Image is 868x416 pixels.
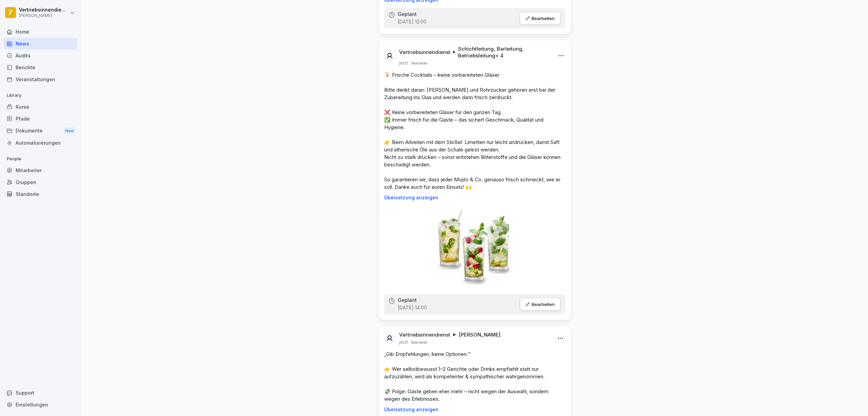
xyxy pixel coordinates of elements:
[399,331,450,338] p: Vertriebsinnendienst
[3,125,77,137] a: DokumenteNew
[3,73,77,85] a: Veranstaltungen
[384,195,565,200] p: Übersetzung anzeigen
[3,164,77,176] a: Mitarbeiter
[399,60,408,66] p: jetzt
[384,71,565,191] p: 🍹 Frische Cocktails – keine vorbereiteten Gläser Bitte denkt daran: [PERSON_NAME] und Rohrzucker ...
[398,12,417,17] p: Geplant
[3,153,77,164] p: People
[428,206,521,289] img: pe9uevr02u1h7hvonj6ll102.png
[398,18,427,25] p: [DATE] 12:00
[3,137,77,149] a: Automatisierungen
[3,176,77,188] a: Gruppen
[411,340,427,345] p: Bearbeitet
[458,46,550,59] p: Schichtleitung, Barleitung, Betriebsleitung + 4
[532,16,555,21] p: Bearbeiten
[3,50,77,61] a: Audits
[19,13,68,18] p: [PERSON_NAME]
[3,90,77,101] p: Library
[399,340,408,345] p: jetzt
[64,127,75,135] div: New
[3,101,77,113] a: Kurse
[384,407,565,412] p: Übersetzung anzeigen
[399,49,450,56] p: Vertriebsinnendienst
[3,188,77,200] a: Standorte
[3,125,77,137] div: Dokumente
[3,26,77,38] a: Home
[3,113,77,125] a: Pfade
[459,331,500,338] p: [PERSON_NAME]
[3,61,77,73] a: Berichte
[3,38,77,50] a: News
[520,298,560,311] button: Bearbeiten
[19,7,68,13] p: Vertriebsinnendienst
[532,302,555,307] p: Bearbeiten
[520,12,560,25] button: Bearbeiten
[398,304,427,311] p: [DATE] 14:00
[411,60,427,66] p: Bearbeitet
[384,350,565,403] p: „Gib Empfehlungen, keine Optionen.“ 👉 Wer selbstbewusst 1–2 Gerichte oder Drinks empfiehlt statt ...
[398,297,417,303] p: Geplant
[3,387,77,399] div: Support
[3,399,77,411] a: Einstellungen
